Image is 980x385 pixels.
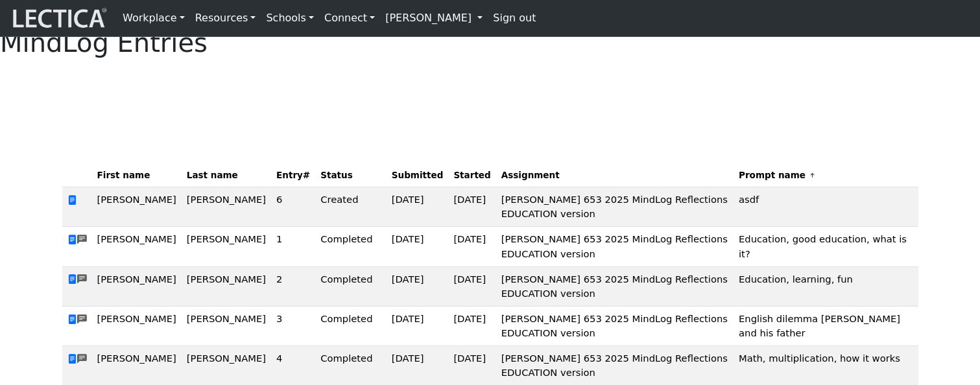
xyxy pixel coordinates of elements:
[387,266,449,306] td: [DATE]
[92,227,182,266] td: [PERSON_NAME]
[271,227,315,266] td: 1
[448,345,496,385] td: [DATE]
[77,233,87,247] span: comments
[67,314,77,325] span: view
[496,227,734,266] td: [PERSON_NAME] 653 2025 MindLog Reflections EDUCATION version
[448,227,496,266] td: [DATE]
[276,169,310,181] span: Entry#
[320,169,353,181] span: Status
[182,345,271,385] td: [PERSON_NAME]
[734,345,918,385] td: Math, multiplication, how it works
[448,187,496,227] td: [DATE]
[380,5,488,31] a: [PERSON_NAME]
[271,306,315,345] td: 3
[67,194,77,205] span: view
[734,187,918,227] td: asdf
[182,306,271,345] td: [PERSON_NAME]
[734,227,918,266] td: Education, good education, what is it?
[739,169,817,181] span: Prompt name
[315,306,387,345] td: Completed
[496,345,734,385] td: [PERSON_NAME] 653 2025 MindLog Reflections EDUCATION version
[92,187,182,227] td: [PERSON_NAME]
[453,169,490,181] span: Started
[387,227,449,266] td: [DATE]
[77,352,87,366] span: comments
[315,345,387,385] td: Completed
[187,169,238,181] span: Last name
[496,187,734,227] td: [PERSON_NAME] 653 2025 MindLog Reflections EDUCATION version
[315,187,387,227] td: Created
[387,187,449,227] td: [DATE]
[67,234,77,245] span: view
[387,306,449,345] td: [DATE]
[117,5,190,31] a: Workplace
[496,266,734,306] td: [PERSON_NAME] 653 2025 MindLog Reflections EDUCATION version
[77,312,87,327] span: comments
[182,227,271,266] td: [PERSON_NAME]
[261,5,319,31] a: Schools
[271,345,315,385] td: 4
[496,306,734,345] td: [PERSON_NAME] 653 2025 MindLog Reflections EDUCATION version
[182,266,271,306] td: [PERSON_NAME]
[67,274,77,285] span: view
[92,345,182,385] td: [PERSON_NAME]
[10,6,107,30] img: lecticalive
[501,169,560,181] span: Assignment
[190,5,261,31] a: Resources
[67,353,77,364] span: view
[448,266,496,306] td: [DATE]
[271,187,315,227] td: 6
[392,169,444,181] span: Submitted
[271,266,315,306] td: 2
[97,169,150,181] span: First name
[734,306,918,345] td: English dilemma [PERSON_NAME] and his father
[448,306,496,345] td: [DATE]
[315,227,387,266] td: Completed
[319,5,380,31] a: Connect
[315,266,387,306] td: Completed
[77,273,87,287] span: comments
[734,266,918,306] td: Education, learning, fun
[182,187,271,227] td: [PERSON_NAME]
[387,345,449,385] td: [DATE]
[488,5,541,31] a: Sign out
[92,306,182,345] td: [PERSON_NAME]
[92,266,182,306] td: [PERSON_NAME]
